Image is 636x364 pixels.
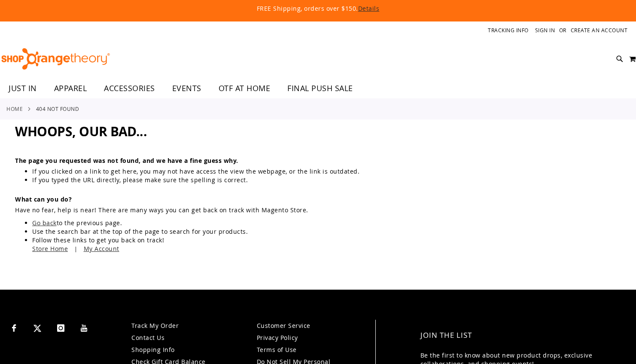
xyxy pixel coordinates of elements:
li: If you clicked on a link to get here, you may not have access the view the webpage, or the link i... [32,167,495,176]
a: OTF AT HOME [210,79,279,98]
strong: 404 Not Found [36,105,79,113]
a: ACCESSORIES [95,79,164,98]
span: JUST IN [9,79,37,98]
p: FREE Shipping, orders over $150. [60,4,575,13]
a: Terms of Use [257,346,297,354]
a: Shopping Info [131,346,175,354]
a: Visit our X page [30,320,45,335]
a: Sign In [535,27,555,34]
a: Create an Account [571,27,628,34]
span: APPAREL [54,79,87,98]
li: If you typed the URL directly, please make sure the spelling is correct. [32,176,495,184]
a: Visit our Youtube page [77,320,92,335]
li: Follow these links to get you back on track! [32,236,495,253]
a: Customer Service [257,321,310,330]
li: to the previous page. [32,219,495,227]
a: Home [6,105,23,113]
a: Visit our Facebook page [6,320,21,335]
span: ACCESSORIES [104,79,155,98]
li: Use the search bar at the top of the page to search for your products. [32,227,495,236]
span: FINAL PUSH SALE [287,79,353,98]
span: Whoops, our bad... [15,122,147,140]
dt: The page you requested was not found, and we have a fine guess why. [15,156,495,165]
h4: Join the List [420,324,620,347]
a: My Account [84,245,119,253]
a: EVENTS [164,79,210,98]
span: OTF AT HOME [219,79,271,98]
a: FINAL PUSH SALE [279,79,362,98]
a: Store Home [32,245,68,253]
a: Track My Order [131,321,179,330]
a: Visit our Instagram page [53,320,68,335]
dd: Have no fear, help is near! There are many ways you can get back on track with Magento Store. [15,206,495,214]
img: Twitter [33,324,41,332]
a: Tracking Info [488,27,529,34]
a: Contact Us [131,333,164,342]
a: APPAREL [46,79,96,98]
dt: What can you do? [15,195,495,204]
a: Go back [32,219,57,227]
span: EVENTS [172,79,201,98]
a: Details [358,4,380,12]
span: | [70,241,82,257]
a: Privacy Policy [257,333,298,342]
